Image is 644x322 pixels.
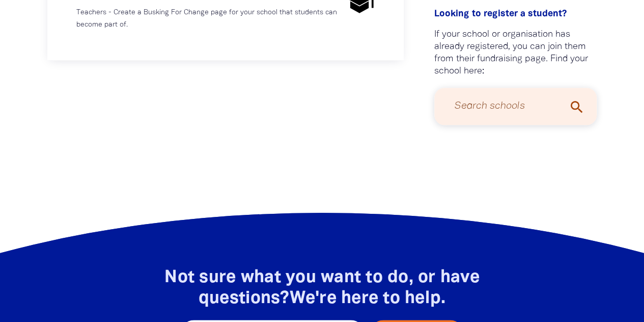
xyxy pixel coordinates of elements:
[434,10,567,18] span: Looking to register a student?
[434,29,597,78] p: If your school or organisation has already registered, you can join them from their fundraising p...
[76,7,342,31] p: Teachers - Create a Busking For Change page for your school that students can become part of.
[289,291,445,307] strong: We're here to help.
[568,99,584,115] i: search
[164,270,479,307] span: Not sure what you want to do, or have questions?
